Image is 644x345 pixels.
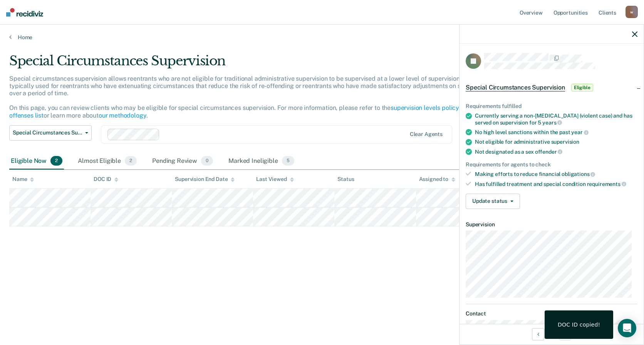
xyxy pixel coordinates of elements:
div: Status [337,176,354,182]
span: 2 [125,156,137,166]
div: Not eligible for administrative [475,139,637,145]
span: 2 [50,156,62,166]
span: obligations [562,171,595,177]
div: Special Circumstances Supervision [9,53,492,75]
span: Special Circumstances Supervision [13,129,82,136]
dt: Contact [466,310,637,317]
dt: Supervision [466,221,637,228]
a: Home [9,34,635,41]
div: w [626,6,638,18]
p: Special circumstances supervision allows reentrants who are not eligible for traditional administ... [9,75,489,119]
div: Clear agents [410,131,443,138]
div: Supervision End Date [175,176,235,182]
span: 5 [282,156,294,166]
span: requirements [587,181,626,187]
a: supervision levels policy [391,104,459,111]
div: Eligible Now [9,153,64,170]
span: Eligible [571,84,593,91]
a: violent offenses list [9,104,489,119]
span: years [542,119,562,126]
div: Requirements fulfilled [466,103,637,109]
div: Almost Eligible [76,153,138,170]
span: offender [535,149,563,155]
div: Name [12,176,34,182]
span: 0 [201,156,213,166]
span: year [571,129,588,135]
span: supervision [551,139,579,145]
div: Pending Review [151,153,215,170]
div: Assigned to [419,176,455,182]
div: Has fulfilled treatment and special condition [475,181,637,187]
div: Requirements for agents to check [466,161,637,168]
div: 3 / 3 [460,324,644,344]
div: Currently serving a non-[MEDICAL_DATA] (violent case) and has served on supervision for 5 [475,113,637,126]
div: Not designated as a sex [475,148,637,155]
div: Marked Ineligible [227,153,296,170]
div: Open Intercom Messenger [618,319,636,337]
div: Last Viewed [256,176,293,182]
span: Special Circumstances Supervision [466,84,565,91]
div: No high level sanctions within the past [475,129,637,136]
button: Update status [466,194,520,209]
div: DOC ID [94,176,118,182]
button: Previous Opportunity [532,328,544,340]
div: Making efforts to reduce financial [475,171,637,177]
img: Recidiviz [6,8,43,17]
a: our methodology [99,112,146,119]
div: Special Circumstances SupervisionEligible [460,75,644,100]
div: DOC ID copied! [558,321,600,328]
